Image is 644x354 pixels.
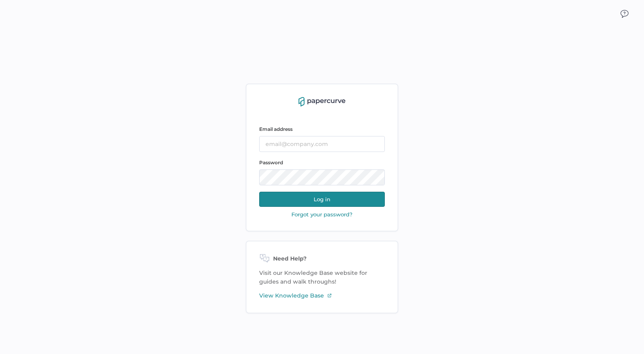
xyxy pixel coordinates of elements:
[259,136,385,152] input: email@company.com
[259,126,293,132] span: Email address
[259,254,270,264] img: need-help-icon.d526b9f7.svg
[327,293,332,298] img: external-link-icon-3.58f4c051.svg
[259,159,283,165] span: Password
[259,192,385,207] button: Log in
[289,211,355,218] button: Forgot your password?
[621,10,628,18] img: icon_chat.2bd11823.svg
[246,241,398,313] div: Visit our Knowledge Base website for guides and walk throughs!
[259,254,385,264] div: Need Help?
[259,291,324,300] span: View Knowledge Base
[299,97,345,107] img: papercurve-logo-colour.7244d18c.svg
